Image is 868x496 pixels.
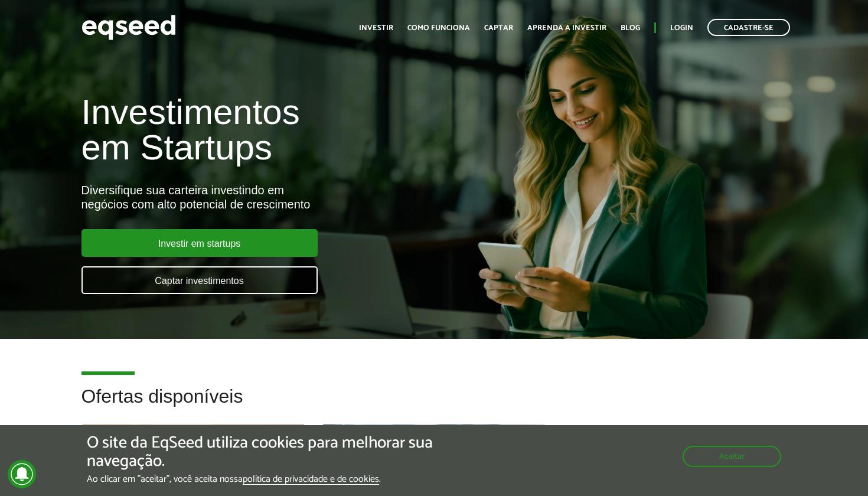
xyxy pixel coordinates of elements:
h1: Investimentos em Startups [81,94,498,165]
div: Diversifique sua carteira investindo em negócios com alto potencial de crescimento [81,183,498,211]
a: Login [670,24,693,32]
img: EqSeed [81,12,176,43]
a: Investir [359,24,393,32]
a: Cadastre-se [707,19,790,36]
a: Aprenda a investir [527,24,606,32]
h5: O site da EqSeed utiliza cookies para melhorar sua navegação. [87,434,504,471]
p: Ao clicar em "aceitar", você aceita nossa . [87,474,504,485]
a: política de privacidade e de cookies [243,475,379,485]
a: Como funciona [407,24,470,32]
a: Investir em startups [81,229,318,257]
a: Captar [484,24,513,32]
button: Aceitar [683,446,781,467]
a: Captar investimentos [81,266,318,294]
h2: Ofertas disponíveis [81,386,787,425]
a: Blog [621,24,640,32]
